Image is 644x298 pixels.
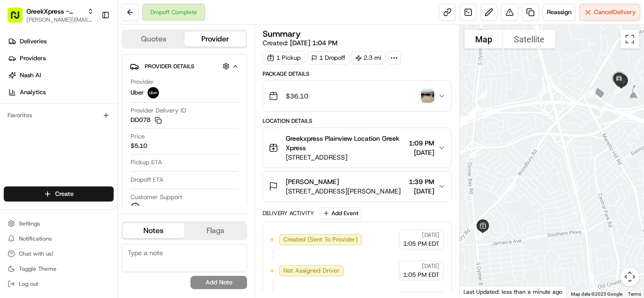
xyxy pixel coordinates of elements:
[610,80,628,97] div: 13
[403,271,439,279] span: 1:05 PM EDT
[460,286,567,298] div: Last Updated: less than a minute ago
[579,4,640,21] button: CancelDelivery
[9,186,17,193] div: 📗
[263,171,451,201] button: [PERSON_NAME][STREET_ADDRESS][PERSON_NAME]1:39 PM[DATE]
[263,38,338,48] span: Created:
[55,190,74,198] span: Create
[263,51,305,64] div: 1 Pickup
[94,208,114,215] span: Pylon
[184,32,246,47] button: Provider
[501,177,519,195] div: 11
[20,54,46,63] span: Providers
[184,223,246,238] button: Flags
[148,87,159,98] img: uber-new-logo.jpeg
[6,181,76,198] a: 📗Knowledge Base
[351,51,386,64] div: 2.3 mi
[620,30,639,48] button: Toggle fullscreen view
[123,223,184,238] button: Notes
[160,93,172,104] button: Start new chat
[26,16,94,24] button: [PERSON_NAME][EMAIL_ADDRESS][DOMAIN_NAME]
[131,78,154,86] span: Provider
[4,68,117,83] a: Nash AI
[464,30,503,48] button: Show street map
[473,86,491,104] div: 3
[20,88,46,97] span: Analytics
[403,240,439,248] span: 1:05 PM EDT
[422,231,439,239] span: [DATE]
[131,116,162,124] button: DD078
[4,108,114,123] div: Favorites
[286,177,339,186] span: [PERSON_NAME]
[76,181,155,198] a: 💻API Documentation
[19,280,38,288] span: Log out
[4,85,117,100] a: Analytics
[9,90,26,107] img: 1736555255976-a54dd68f-1ca7-489b-9aae-adbdc363a1c4
[9,122,63,130] div: Past conversations
[263,81,451,111] button: $36.10photo_proof_of_delivery image
[130,58,239,74] button: Provider Details
[465,101,483,119] div: 7
[32,99,119,107] div: We're available if you need us!
[19,265,57,273] span: Toggle Theme
[9,38,172,53] p: Welcome 👋
[409,148,434,157] span: [DATE]
[283,266,339,275] span: Not Assigned Driver
[503,30,555,48] button: Show satellite imagery
[19,185,72,194] span: Knowledge Base
[32,90,155,99] div: Start new chat
[283,235,358,244] span: Created (Sent To Provider)
[123,32,184,47] button: Quotes
[4,34,117,49] a: Deliveries
[20,71,41,80] span: Nash AI
[421,89,434,103] img: photo_proof_of_delivery image
[4,277,114,290] button: Log out
[76,146,95,153] span: [DATE]
[19,146,26,154] img: 1736555255976-a54dd68f-1ca7-489b-9aae-adbdc363a1c4
[582,83,600,101] div: 12
[462,285,493,298] img: Google
[286,134,405,153] span: Greekxpress Plainview Location Greek Xpress
[286,153,405,162] span: [STREET_ADDRESS]
[131,193,182,201] span: Customer Support
[4,51,117,66] a: Providers
[628,291,641,297] a: Terms
[4,232,114,245] button: Notifications
[66,208,114,215] a: Powered byPylon
[473,225,491,243] div: 10
[286,186,401,196] span: [STREET_ADDRESS][PERSON_NAME]
[263,30,301,38] h3: Summary
[9,9,28,28] img: Nash
[9,137,25,152] img: Regen Pajulas
[131,142,147,150] span: $5.10
[307,51,349,64] div: 1 Dropoff
[146,121,172,132] button: See all
[131,176,164,184] span: Dropoff ETA
[466,214,484,232] div: 9
[4,217,114,230] button: Settings
[263,209,314,217] div: Delivery Activity
[26,7,83,16] button: GreekXpress - Plainview
[462,285,493,298] a: Open this area in Google Maps (opens a new window)
[409,186,434,196] span: [DATE]
[620,267,639,286] button: Map camera controls
[19,250,53,258] span: Chat with us!
[571,291,622,297] span: Map data ©2025 Google
[263,128,451,168] button: Greekxpress Plainview Location Greek Xpress[STREET_ADDRESS]1:09 PM[DATE]
[594,99,612,117] div: 1
[131,132,145,141] span: Price
[19,235,52,242] span: Notifications
[320,208,362,219] button: Add Event
[4,186,114,201] button: Create
[286,91,308,101] span: $36.10
[290,39,338,47] span: [DATE] 1:04 PM
[25,61,156,71] input: Clear
[19,220,40,227] span: Settings
[4,262,114,275] button: Toggle Theme
[4,4,98,26] button: GreekXpress - Plainview[PERSON_NAME][EMAIL_ADDRESS][DOMAIN_NAME]
[29,146,69,153] span: Regen Pajulas
[89,185,151,194] span: API Documentation
[462,147,480,165] div: 8
[4,247,114,260] button: Chat with us!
